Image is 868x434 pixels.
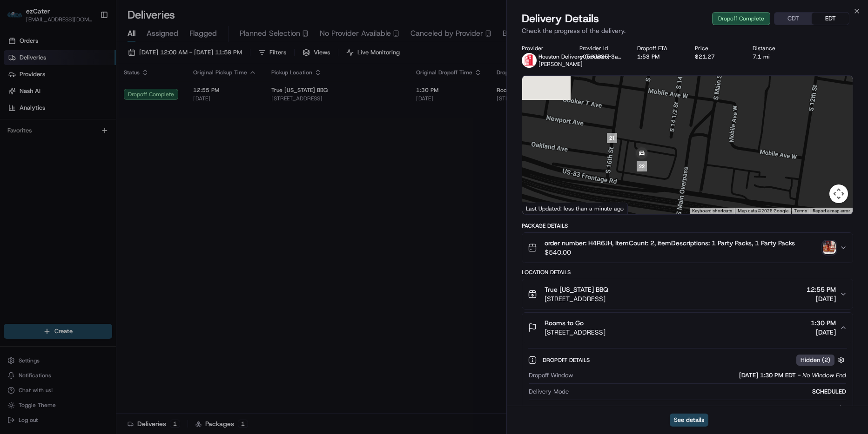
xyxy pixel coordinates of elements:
[543,356,592,364] span: Dropoff Details
[572,388,846,396] div: SCHEDULED
[579,53,622,60] button: e056d835-3aa8-5f58-0175-5d50f521f067
[637,161,647,171] div: 22
[545,318,584,328] span: Rooms to Go
[525,202,555,214] a: Open this area in Google Maps (opens a new window)
[32,89,153,98] div: Start new chat
[19,135,71,144] span: Knowledge Base
[545,248,795,257] span: $540.00
[522,203,628,214] div: Last Updated: less than a minute ago
[823,241,836,254] img: photo_proof_of_delivery image
[579,45,622,52] div: Provider Id
[807,285,836,294] span: 12:55 PM
[607,133,617,143] div: 21
[545,238,795,248] span: order number: H4R6JH, ItemCount: 2, itemDescriptions: 1 Party Packs, 1 Party Packs
[695,45,738,52] div: Price
[538,53,610,60] span: Houston Delivery (ezCater)
[32,98,118,105] div: We're available if you need us!
[529,371,573,380] span: Dropoff Window
[538,60,583,68] span: [PERSON_NAME]
[798,371,801,380] span: -
[574,404,846,412] div: Rooms to Go
[738,208,788,213] span: Map data ©2025 Google
[637,45,680,52] div: Dropoff ETA
[525,202,555,214] img: Google
[522,313,853,342] button: Rooms to Go[STREET_ADDRESS]1:30 PM[DATE]
[545,285,608,294] span: True [US_STATE] BBQ
[545,294,608,303] span: [STREET_ADDRESS]
[24,60,154,70] input: Clear
[522,269,853,276] div: Location Details
[522,53,537,68] img: houstondeliveryservices_logo.png
[529,388,569,396] span: Delivery Mode
[812,13,849,25] button: EDT
[545,328,606,337] span: [STREET_ADDRESS]
[158,92,169,103] button: Start new chat
[88,135,149,144] span: API Documentation
[6,131,75,148] a: 📗Knowledge Base
[753,45,795,52] div: Distance
[522,222,853,230] div: Package Details
[801,356,830,364] span: Hidden ( 2 )
[522,11,599,26] span: Delivery Details
[9,89,26,105] img: 1736555255976-a54dd68f-1ca7-489b-9aae-adbdc363a1c4
[75,131,153,148] a: 💻API Documentation
[739,371,796,380] span: [DATE] 1:30 PM EDT
[522,45,565,52] div: Provider
[695,53,738,60] div: $21.27
[692,208,732,214] button: Keyboard shortcuts
[811,318,836,328] span: 1:30 PM
[670,414,708,427] button: See details
[529,404,570,412] span: Business Name
[93,158,113,164] span: Pylon
[66,157,113,164] a: Powered byPylon
[522,233,853,263] button: order number: H4R6JH, ItemCount: 2, itemDescriptions: 1 Party Packs, 1 Party Packs$540.00photo_pr...
[753,53,795,60] div: 7.1 mi
[9,136,17,143] div: 📗
[9,37,169,52] p: Welcome 👋
[796,354,847,366] button: Hidden (2)
[794,208,807,213] a: Terms (opens in new tab)
[79,136,86,143] div: 💻
[829,184,848,203] button: Map camera controls
[522,26,853,35] p: Check the progress of the delivery.
[813,208,850,213] a: Report a map error
[637,53,680,60] div: 1:53 PM
[807,294,836,303] span: [DATE]
[811,328,836,337] span: [DATE]
[802,371,846,380] span: No Window End
[522,279,853,309] button: True [US_STATE] BBQ[STREET_ADDRESS]12:55 PM[DATE]
[9,9,28,28] img: Nash
[774,13,812,25] button: CDT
